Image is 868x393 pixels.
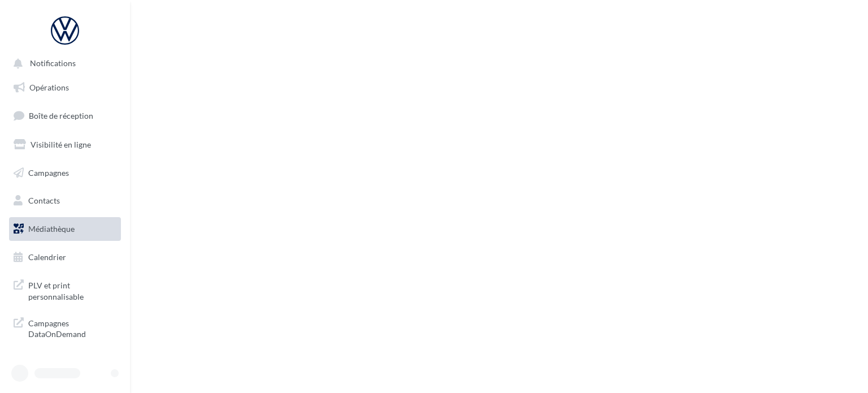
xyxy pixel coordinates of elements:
[28,196,60,205] span: Contacts
[28,252,66,262] span: Calendrier
[7,245,123,269] a: Calendrier
[30,59,76,68] span: Notifications
[7,311,123,344] a: Campagnes DataOnDemand
[28,316,116,340] span: Campagnes DataOnDemand
[7,161,123,185] a: Campagnes
[29,111,93,120] span: Boîte de réception
[7,133,123,157] a: Visibilité en ligne
[28,167,69,177] span: Campagnes
[7,103,123,128] a: Boîte de réception
[28,278,116,302] span: PLV et print personnalisable
[29,83,69,92] span: Opérations
[7,217,123,241] a: Médiathèque
[7,76,123,100] a: Opérations
[7,273,123,306] a: PLV et print personnalisable
[28,224,75,234] span: Médiathèque
[7,189,123,213] a: Contacts
[31,140,91,149] span: Visibilité en ligne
